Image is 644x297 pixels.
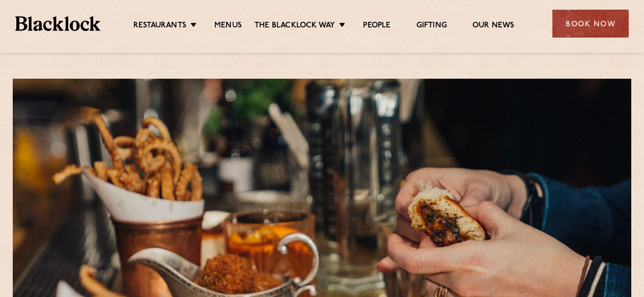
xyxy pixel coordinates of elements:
[15,16,100,30] img: BL_Textured_Logo-footer-cropped.svg
[552,10,629,38] div: Book Now
[214,21,242,32] a: Menus
[255,21,335,32] a: The Blacklock Way
[133,21,186,32] a: Restaurants
[363,21,390,32] a: People
[472,21,515,32] a: Our News
[416,21,447,32] a: Gifting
